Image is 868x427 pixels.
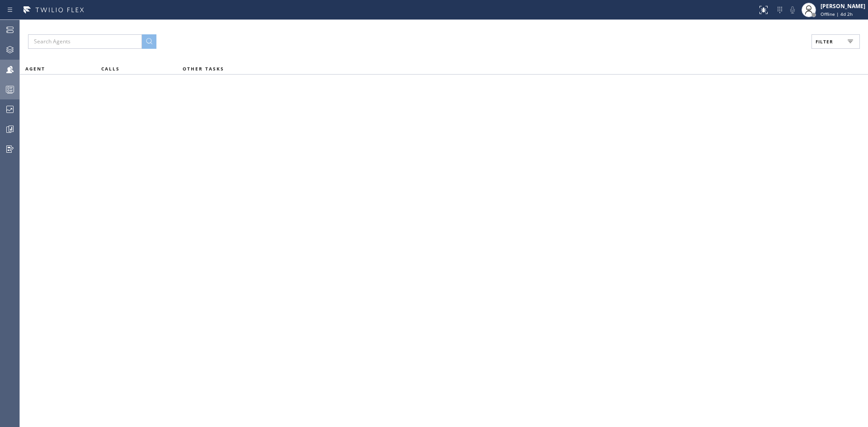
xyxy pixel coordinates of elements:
[821,2,865,10] div: [PERSON_NAME]
[101,66,120,72] span: CALLS
[786,4,799,16] button: Mute
[183,66,224,72] span: OTHER TASKS
[25,66,45,72] span: AGENT
[821,11,853,17] span: Offline | 4d 2h
[816,38,833,45] span: Filter
[28,34,142,49] input: Search Agents
[811,34,860,49] button: Filter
